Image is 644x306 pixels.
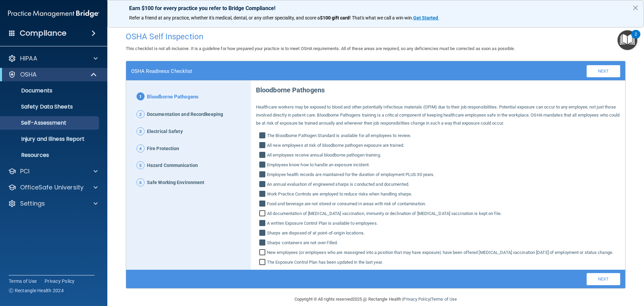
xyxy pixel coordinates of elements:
[137,144,145,152] span: 4
[45,278,75,285] a: Privacy Policy
[137,127,145,135] span: 3
[8,183,98,191] a: OfficeSafe University
[9,278,37,285] a: Terms of Use
[267,190,412,198] span: Work Practice Controls are employed to reduce risks when handling sharps.
[320,15,350,20] strong: $100 gift card
[4,87,96,94] p: Documents
[4,136,96,142] p: Injury and Illness Report
[20,200,45,208] p: Settings
[259,211,267,218] input: All documentation of [MEDICAL_DATA] vaccination, immunity or declination of [MEDICAL_DATA] vaccin...
[8,7,99,20] img: PMB logo
[20,183,84,191] p: OfficeSafe University
[8,200,98,208] a: Settings
[256,81,620,96] p: Bloodborne Pathogens
[129,15,320,20] span: Refer a friend at any practice, whether it's medical, dental, or any other speciality, and score a
[4,103,96,110] p: Safety Data Sheets
[137,161,145,169] span: 5
[259,152,267,159] input: All employees receive annual bloodborne pathogen training.
[267,229,365,237] span: Sharps are disposed of at point‐of‐origin locations.
[20,167,30,175] p: PCI
[147,92,199,102] span: Bloodborne Pathogens
[259,221,267,227] input: A written Exposure Control Plan is available to employees.
[259,230,267,237] input: Sharps are disposed of at point‐of‐origin locations.
[413,15,438,20] strong: Get Started
[587,65,620,77] a: Next
[587,273,620,285] a: Next
[267,151,381,159] span: All employees receive annual bloodborne pathogen training.
[147,144,179,153] span: Fire Protection
[635,34,637,43] div: 2
[8,167,98,175] a: PCI
[131,68,192,74] h4: OSHA Readiness Checklist
[126,32,626,41] h4: OSHA Self Inspection
[267,258,383,266] span: The Exposure Control Plan has been updated in the last year.
[4,120,96,126] p: Self-Assessment
[256,103,620,127] p: Healthcare workers may be exposed to blood and other potentially infectious materials (OPIM) due ...
[267,239,338,247] span: Sharps containers are not over‐filled.
[8,71,97,79] a: OSHA
[267,132,411,140] span: The Bloodborne Pathogen Standard is available for all employees to review.
[20,71,37,79] p: OSHA
[403,297,430,302] a: Privacy Policy
[20,54,37,62] p: HIPAA
[147,178,204,187] span: Safe Working Environment
[137,178,145,186] span: 6
[267,249,613,257] span: New employees (or employees who are reassigned into a position that may have exposure) have been ...
[259,162,267,169] input: Employees know how to handle an exposure incident.
[137,92,145,100] span: 1
[267,161,370,169] span: Employees know how to handle an exposure incident.
[259,172,267,179] input: Employee health records are maintained for the duration of employment PLUS 30 years.
[259,250,267,257] input: New employees (or employees who are reassigned into a position that may have exposure) have been ...
[259,260,267,266] input: The Exposure Control Plan has been updated in the last year.
[259,240,267,247] input: Sharps containers are not over‐filled.
[267,171,434,179] span: Employee health records are maintained for the duration of employment PLUS 30 years.
[129,5,622,11] p: Earn $100 for every practice you refer to Bridge Compliance!
[126,46,515,51] span: This checklist is not all-inclusive. It is a guideline for how prepared your practice is to meet ...
[267,141,404,149] span: All new employees at risk of bloodborne pathogen exposure are trained.
[9,287,64,294] span: Ⓒ Rectangle Health 2024
[618,30,637,50] button: Open Resource Center, 2 new notifications
[267,200,426,208] span: Food and beverage are not stored or consumed in areas with risk of contamination.
[259,182,267,188] input: An annual evaluation of engineered sharps is conducted and documented.
[259,133,267,140] input: The Bloodborne Pathogen Standard is available for all employees to review.
[632,2,639,13] button: Close
[267,210,501,218] span: All documentation of [MEDICAL_DATA] vaccination, immunity or declination of [MEDICAL_DATA] vaccin...
[267,180,409,188] span: An annual evaluation of engineered sharps is conducted and documented.
[4,152,96,159] p: Resources
[8,54,98,62] a: HIPAA
[431,297,457,302] a: Terms of Use
[147,127,183,136] span: Electrical Safety
[267,219,378,227] span: A written Exposure Control Plan is available to employees.
[259,191,267,198] input: Work Practice Controls are employed to reduce risks when handling sharps.
[413,15,439,20] a: Get Started
[147,161,198,170] span: Hazard Communication
[350,15,413,20] span: ! That's what we call a win-win.
[259,201,267,208] input: Food and beverage are not stored or consumed in areas with risk of contamination.
[20,29,66,38] h4: Compliance
[137,110,145,118] span: 2
[147,110,223,119] span: Documentation and Recordkeeping
[259,143,267,149] input: All new employees at risk of bloodborne pathogen exposure are trained.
